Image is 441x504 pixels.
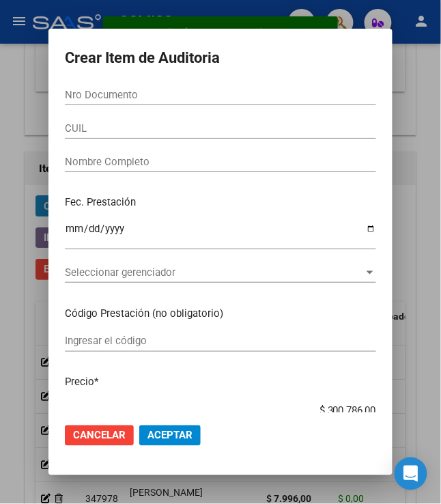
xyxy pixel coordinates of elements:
[147,430,193,442] span: Aceptar
[65,45,376,71] h2: Crear Item de Auditoria
[65,266,364,279] span: Seleccionar gerenciador
[65,375,376,391] p: Precio
[65,425,134,446] button: Cancelar
[65,195,376,210] p: Fec. Prestación
[73,430,126,442] span: Cancelar
[395,458,427,490] div: Open Intercom Messenger
[139,425,201,446] button: Aceptar
[65,306,376,322] p: Código Prestación (no obligatorio)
